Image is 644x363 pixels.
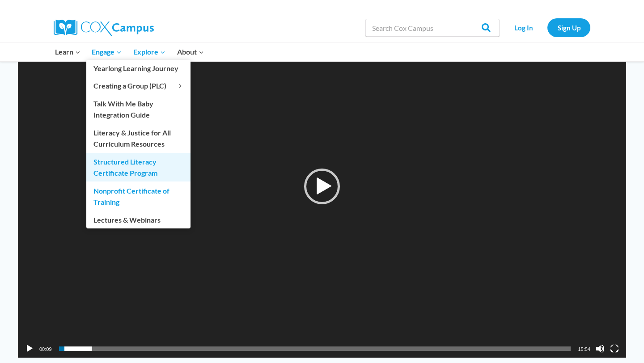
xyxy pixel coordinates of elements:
[504,18,590,37] nav: Secondary Navigation
[86,182,191,211] a: Nonprofit Certificate of Training
[596,344,605,353] button: Mute
[25,344,34,353] button: Play
[86,60,191,77] a: Yearlong Learning Journey
[86,77,191,94] button: Child menu of Creating a Group (PLC)
[610,344,619,353] button: Fullscreen
[86,42,128,61] button: Child menu of Engage
[127,42,171,61] button: Child menu of Explore
[86,95,191,123] a: Talk With Me Baby Integration Guide
[365,19,500,37] input: Search Cox Campus
[39,346,52,352] span: 00:09
[18,16,626,358] div: Video Player
[49,42,209,61] nav: Primary Navigation
[547,18,590,37] a: Sign Up
[86,211,191,228] a: Lectures & Webinars
[49,42,86,61] button: Child menu of Learn
[578,346,590,352] span: 15:54
[59,346,571,351] span: Time Slider
[86,124,191,152] a: Literacy & Justice for All Curriculum Resources
[86,153,191,181] a: Structured Literacy Certificate Program
[504,18,543,37] a: Log In
[304,169,340,204] div: Play
[171,42,210,61] button: Child menu of About
[54,20,154,36] img: Cox Campus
